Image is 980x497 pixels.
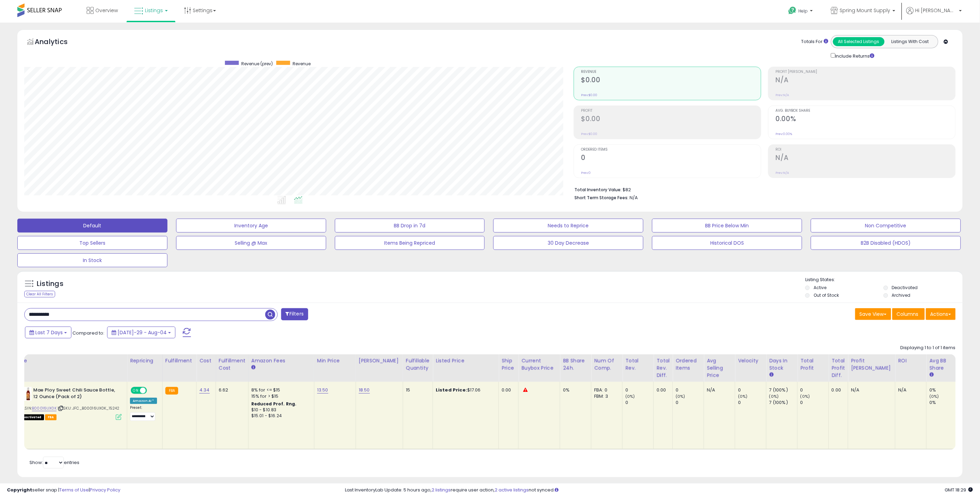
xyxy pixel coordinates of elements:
[884,37,936,46] button: Listings With Cost
[317,357,353,364] div: Min Price
[176,236,326,250] button: Selling @ Max
[832,387,843,393] div: 0.00
[898,357,923,364] div: ROI
[929,357,955,372] div: Avg BB Share
[16,357,124,364] div: Title
[769,357,795,372] div: Days In Stock
[345,487,973,494] div: Last InventoryLab Update: 5 hours ago, require user action, not synced.
[581,148,761,152] span: Ordered Items
[130,398,157,404] div: Amazon AI *
[625,357,651,372] div: Total Rev.
[776,154,955,163] h2: N/A
[107,327,175,338] button: [DATE]-29 - Aug-04
[219,387,243,393] div: 6.62
[17,236,167,250] button: Top Sellers
[502,387,513,393] div: 0.00
[892,285,918,290] label: Deactivated
[811,236,961,250] button: B2B Disabled (HDOS)
[563,357,588,372] div: BB Share 24h.
[436,357,496,364] div: Listed Price
[630,194,638,201] span: N/A
[769,387,797,393] div: 7 (100%)
[18,387,32,401] img: 51muKjF+b1L._SL40_.jpg
[769,394,779,399] small: (0%)
[707,387,730,393] div: N/A
[335,236,485,250] button: Items Being Repriced
[436,387,467,393] b: Listed Price:
[625,394,635,399] small: (0%)
[33,387,118,402] b: Mae Ploy Sweet Chili Sauce Bottle, 12 Ounce (Pack of 2)
[707,357,732,379] div: Avg Selling Price
[892,292,911,298] label: Archived
[776,93,789,97] small: Prev: N/A
[17,253,167,267] button: In Stock
[24,291,55,297] div: Clear All Filters
[945,487,973,493] span: 2025-08-12 18:29 GMT
[581,93,598,97] small: Prev: $0.00
[251,401,297,407] b: Reduced Prof. Rng.
[45,414,57,420] span: FBA
[251,407,309,413] div: $10 - $10.83
[769,372,773,378] small: Days In Stock.
[575,195,629,201] b: Short Term Storage Fees:
[432,487,451,493] a: 2 listings
[219,357,245,372] div: Fulfillment Cost
[929,387,957,393] div: 0%
[657,357,670,379] div: Total Rev. Diff.
[72,330,104,336] span: Compared to:
[800,387,829,393] div: 0
[406,387,427,393] div: 15
[436,387,493,393] div: $17.06
[901,345,956,351] div: Displaying 1 to 1 of 1 items
[493,219,643,233] button: Needs to Reprice
[594,393,617,399] div: FBM: 3
[17,219,167,233] button: Default
[800,399,829,406] div: 0
[563,387,586,393] div: 0%
[929,399,957,406] div: 0%
[581,109,761,113] span: Profit
[594,357,619,372] div: Num of Comp.
[581,115,761,124] h2: $0.00
[676,399,704,406] div: 0
[95,7,118,14] span: Overview
[176,219,326,233] button: Inventory Age
[493,236,643,250] button: 30 Day Decrease
[851,387,890,393] div: N/A
[800,394,810,399] small: (0%)
[594,387,617,393] div: FBA: 0
[317,387,328,394] a: 13.50
[293,61,311,67] span: Revenue
[251,393,309,399] div: 15% for > $15
[575,185,951,193] li: $82
[851,357,892,372] div: Profit [PERSON_NAME]
[840,7,891,14] span: Spring Mount Supply
[897,311,919,318] span: Columns
[738,394,748,399] small: (0%)
[776,109,955,113] span: Avg. Buybox Share
[90,487,120,493] a: Privacy Policy
[521,357,557,372] div: Current Buybox Price
[575,187,622,193] b: Total Inventory Value:
[776,171,789,175] small: Prev: N/A
[769,399,797,406] div: 7 (100%)
[907,7,962,23] a: Hi [PERSON_NAME]
[625,399,653,406] div: 0
[625,387,653,393] div: 0
[776,148,955,152] span: ROI
[502,357,515,372] div: Ship Price
[676,357,701,372] div: Ordered Items
[657,387,667,393] div: 0.00
[805,277,963,283] p: Listing States:
[581,132,598,136] small: Prev: $0.00
[776,115,955,124] h2: 0.00%
[281,308,308,320] button: Filters
[738,387,766,393] div: 0
[826,52,883,60] div: Include Returns
[776,70,955,74] span: Profit [PERSON_NAME]
[251,413,309,419] div: $15.01 - $16.24
[25,327,71,338] button: Last 7 Days
[676,387,704,393] div: 0
[776,76,955,85] h2: N/A
[799,8,808,14] span: Help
